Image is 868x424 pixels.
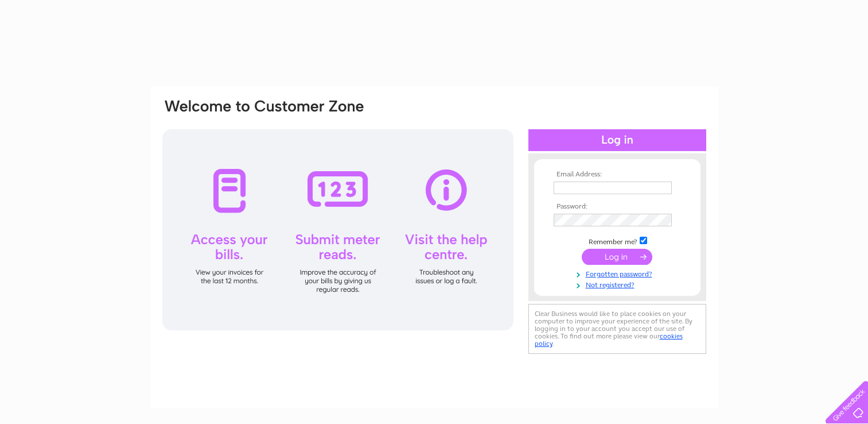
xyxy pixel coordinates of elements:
td: Remember me? [551,235,684,246]
input: Submit [582,249,652,265]
a: Not registered? [554,279,684,290]
a: Forgotten password? [554,268,684,279]
th: Email Address: [551,171,684,179]
div: Clear Business would like to place cookies on your computer to improve your experience of the sit... [528,304,706,354]
th: Password: [551,203,684,211]
a: cookies policy [535,332,683,348]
